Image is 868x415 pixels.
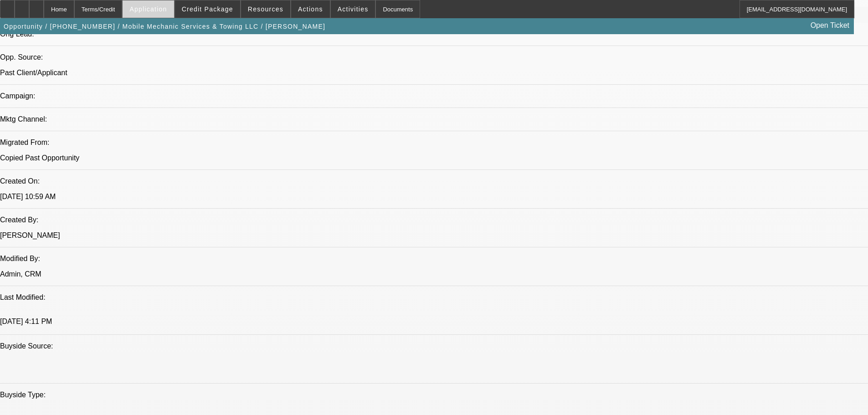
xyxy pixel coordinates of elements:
span: Credit Package [182,5,233,13]
span: Application [129,5,167,13]
span: Resources [248,5,283,13]
a: Open Ticket [807,18,853,33]
button: Credit Package [175,0,240,18]
span: Opportunity / [PHONE_NUMBER] / Mobile Mechanic Services & Towing LLC / [PERSON_NAME] [4,23,325,30]
button: Activities [331,0,375,18]
button: Application [123,0,174,18]
span: Activities [338,5,369,13]
span: Actions [298,5,323,13]
button: Resources [241,0,290,18]
button: Actions [291,0,330,18]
